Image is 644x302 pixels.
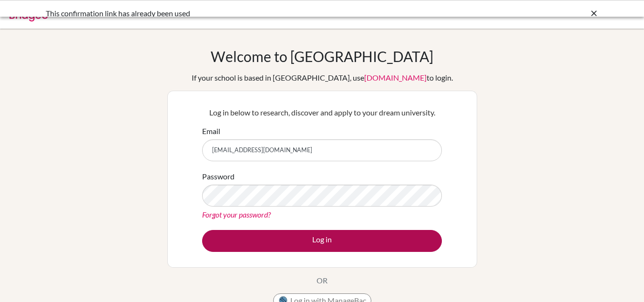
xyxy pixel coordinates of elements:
[192,72,453,83] div: If your school is based in [GEOGRAPHIC_DATA], use to login.
[364,73,427,82] a: [DOMAIN_NAME]
[202,230,442,252] button: Log in
[202,107,442,118] p: Log in below to research, discover and apply to your dream university.
[202,210,271,219] a: Forgot your password?
[202,125,220,137] label: Email
[202,171,235,182] label: Password
[317,275,327,286] p: OR
[46,8,456,19] div: This confirmation link has already been used
[211,48,433,65] h1: Welcome to [GEOGRAPHIC_DATA]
